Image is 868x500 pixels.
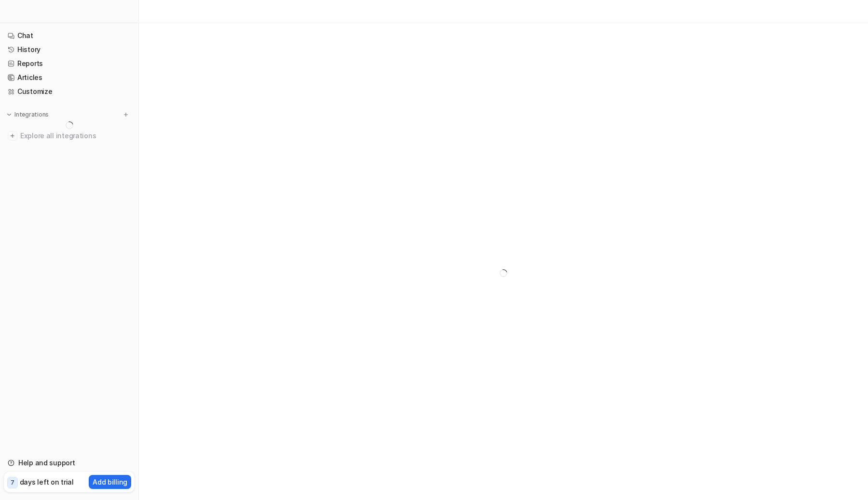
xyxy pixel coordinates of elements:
img: explore all integrations [8,131,17,141]
img: menu_add.svg [122,111,129,118]
a: Articles [4,71,135,84]
p: days left on trial [20,477,74,487]
img: expand menu [6,111,13,118]
span: Explore all integrations [20,128,131,144]
a: Reports [4,57,135,70]
p: 7 [11,478,14,487]
a: Explore all integrations [4,129,135,143]
p: Integrations [14,111,49,118]
button: Integrations [4,110,52,119]
a: Help and support [4,456,135,470]
p: Add billing [93,477,127,487]
a: Customize [4,85,135,98]
a: Chat [4,29,135,42]
a: History [4,43,135,56]
button: Add billing [89,475,131,489]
